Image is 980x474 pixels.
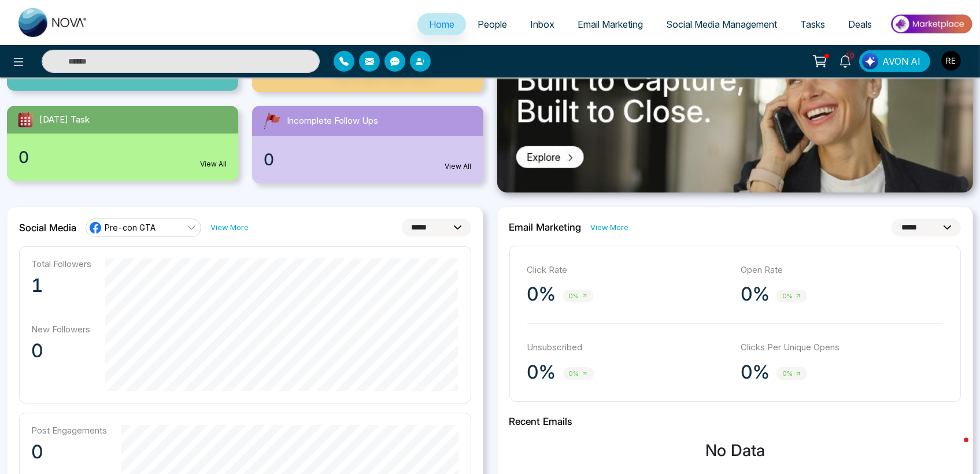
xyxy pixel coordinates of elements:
[429,18,454,30] span: Home
[105,222,156,233] span: Pre-con GTA
[445,161,472,172] a: View All
[831,50,859,71] a: 10
[497,13,974,192] img: .
[31,274,91,297] p: 1
[16,110,35,129] img: todayTask.svg
[862,53,878,69] img: Lead Flow
[19,8,88,37] img: Nova CRM Logo
[563,290,594,303] span: 0%
[261,110,282,131] img: followUps.svg
[527,341,730,354] p: Unsubscribed
[666,18,777,30] span: Social Media Management
[39,113,90,127] span: [DATE] Task
[466,13,519,35] a: People
[200,159,227,169] a: View All
[31,339,91,362] p: 0
[519,13,566,35] a: Inbox
[845,50,856,61] span: 10
[741,264,943,277] p: Open Rate
[527,264,730,277] p: Click Rate
[19,145,29,169] span: 0
[264,147,274,172] span: 0
[19,222,76,234] h2: Social Media
[859,50,930,72] button: AVON AI
[530,18,554,30] span: Inbox
[509,441,961,461] h3: No Data
[478,18,507,30] span: People
[789,13,837,35] a: Tasks
[417,13,466,35] a: Home
[527,283,556,306] p: 0%
[591,222,629,233] a: View More
[245,106,490,183] a: Incomplete Follow Ups0View All
[509,221,582,233] h2: Email Marketing
[889,11,973,37] img: Market-place.gif
[741,361,770,384] p: 0%
[31,440,107,464] p: 0
[654,13,789,35] a: Social Media Management
[941,51,961,71] img: User Avatar
[776,290,807,303] span: 0%
[882,54,920,68] span: AVON AI
[776,367,807,380] span: 0%
[741,341,943,354] p: Clicks Per Unique Opens
[509,416,961,427] h2: Recent Emails
[31,258,91,269] p: Total Followers
[837,13,883,35] a: Deals
[287,114,378,128] span: Incomplete Follow Ups
[31,425,107,436] p: Post Engagements
[566,13,654,35] a: Email Marketing
[563,367,594,380] span: 0%
[741,283,770,306] p: 0%
[941,435,968,462] iframe: Intercom live chat
[848,18,872,30] span: Deals
[210,222,249,233] a: View More
[800,18,825,30] span: Tasks
[31,324,91,335] p: New Followers
[578,18,643,30] span: Email Marketing
[527,361,556,384] p: 0%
